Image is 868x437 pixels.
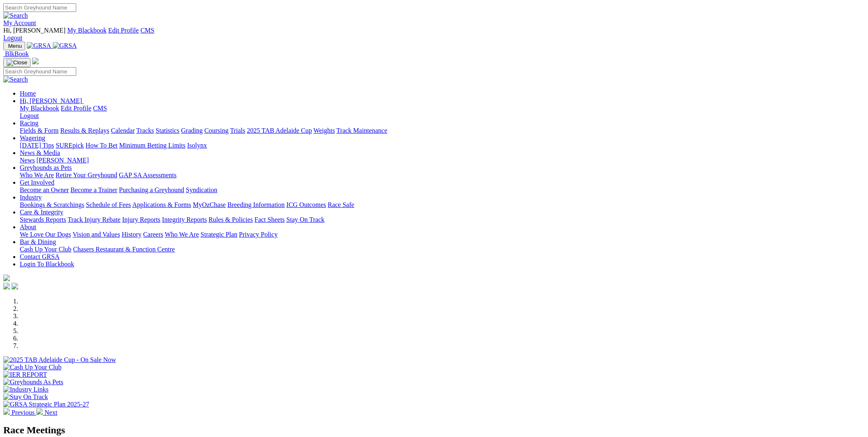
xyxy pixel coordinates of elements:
a: My Account [3,19,36,26]
span: BlkBook [5,50,29,57]
a: Track Maintenance [337,127,387,134]
a: Syndication [186,186,217,193]
a: MyOzChase [193,201,226,208]
a: News & Media [20,149,60,156]
a: Bar & Dining [20,238,56,245]
a: Calendar [111,127,135,134]
button: Toggle navigation [3,42,25,50]
div: My Account [3,27,865,42]
a: Logout [3,34,22,41]
a: SUREpick [56,142,84,149]
img: Search [3,12,28,19]
img: Cash Up Your Club [3,364,61,371]
a: Tracks [136,127,154,134]
div: Care & Integrity [20,216,865,223]
img: chevron-right-pager-white.svg [36,408,43,415]
a: Careers [143,231,163,238]
a: Stay On Track [286,216,324,223]
a: Statistics [156,127,180,134]
a: Isolynx [187,142,207,149]
a: Weights [314,127,335,134]
a: Next [36,409,57,416]
a: Who We Are [165,231,199,238]
div: Industry [20,201,865,209]
a: Results & Replays [60,127,109,134]
a: Minimum Betting Limits [119,142,185,149]
a: Become a Trainer [70,186,117,193]
a: About [20,223,36,230]
a: Schedule of Fees [86,201,131,208]
img: Stay On Track [3,393,48,401]
a: Stewards Reports [20,216,66,223]
a: Previous [3,409,36,416]
img: logo-grsa-white.png [3,275,10,281]
a: Wagering [20,134,45,141]
a: Race Safe [328,201,354,208]
a: Cash Up Your Club [20,246,71,253]
a: Track Injury Rebate [68,216,120,223]
div: Wagering [20,142,865,149]
img: Search [3,76,28,83]
a: Fields & Form [20,127,58,134]
a: Purchasing a Greyhound [119,186,184,193]
a: Racing [20,120,38,127]
a: Strategic Plan [201,231,237,238]
a: Chasers Restaurant & Function Centre [73,246,175,253]
a: Edit Profile [108,27,139,34]
a: Injury Reports [122,216,160,223]
span: Hi, [PERSON_NAME] [3,27,66,34]
img: GRSA Strategic Plan 2025-27 [3,401,89,408]
img: facebook.svg [3,283,10,289]
a: [PERSON_NAME] [36,157,89,164]
a: We Love Our Dogs [20,231,71,238]
img: GRSA [27,42,51,49]
span: Hi, [PERSON_NAME] [20,97,82,104]
a: Who We Are [20,172,54,179]
a: CMS [93,105,107,112]
a: Get Involved [20,179,54,186]
a: News [20,157,35,164]
div: Bar & Dining [20,246,865,253]
div: About [20,231,865,238]
a: [DATE] Tips [20,142,54,149]
div: Get Involved [20,186,865,194]
img: twitter.svg [12,283,18,289]
img: logo-grsa-white.png [32,58,39,64]
a: Trials [230,127,245,134]
a: CMS [140,27,154,34]
a: Greyhounds as Pets [20,164,72,171]
button: Toggle navigation [3,58,30,67]
img: chevron-left-pager-white.svg [3,408,10,415]
img: Greyhounds As Pets [3,378,63,386]
a: Grading [181,127,203,134]
a: 2025 TAB Adelaide Cup [247,127,312,134]
div: Hi, [PERSON_NAME] [20,105,865,120]
span: Previous [12,409,35,416]
div: News & Media [20,157,865,164]
span: Next [44,409,57,416]
a: Applications & Forms [132,201,191,208]
a: My Blackbook [67,27,107,34]
a: Home [20,90,36,97]
a: GAP SA Assessments [119,172,177,179]
input: Search [3,3,76,12]
img: Industry Links [3,386,49,393]
h2: Race Meetings [3,425,865,436]
a: Breeding Information [227,201,285,208]
a: Login To Blackbook [20,261,74,268]
a: ICG Outcomes [286,201,326,208]
div: Racing [20,127,865,134]
a: Retire Your Greyhound [56,172,117,179]
a: BlkBook [3,50,29,57]
a: Vision and Values [73,231,120,238]
a: Bookings & Scratchings [20,201,84,208]
a: Privacy Policy [239,231,278,238]
a: Become an Owner [20,186,69,193]
input: Search [3,67,76,76]
a: Fact Sheets [255,216,285,223]
img: GRSA [53,42,77,49]
div: Greyhounds as Pets [20,172,865,179]
a: Logout [20,112,39,119]
a: History [122,231,141,238]
a: Contact GRSA [20,253,59,260]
